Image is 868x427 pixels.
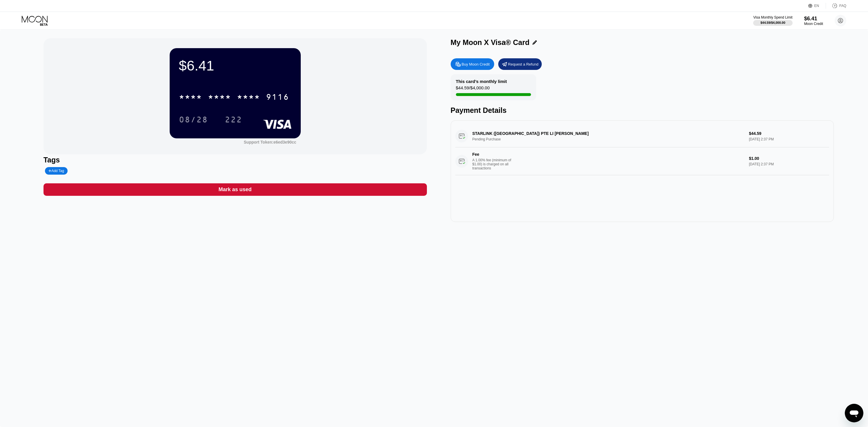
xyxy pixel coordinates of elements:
[804,16,823,26] div: $6.41Moon Credit
[244,140,296,144] div: Support Token:e6ed3e90cc
[472,158,516,170] div: A 1.00% fee (minimum of $1.00) is charged on all transactions
[44,183,427,196] div: Mark as used
[44,156,427,164] div: Tags
[456,79,507,84] div: This card’s monthly limit
[45,167,68,175] div: Add Tag
[456,85,490,93] div: $44.59 / $4,000.00
[804,16,823,22] div: $6.41
[472,152,513,157] div: Fee
[48,169,64,173] div: Add Tag
[498,58,542,70] div: Request a Refund
[808,3,826,9] div: EN
[451,58,494,70] div: Buy Moon Credit
[451,38,530,47] div: My Moon X Visa® Card
[462,62,490,67] div: Buy Moon Credit
[219,186,252,193] div: Mark as used
[845,404,863,422] iframe: Button to launch messaging window
[266,93,289,102] div: 9116
[839,4,846,8] div: FAQ
[753,15,792,26] div: Visa Monthly Spend Limit$44.59/$4,000.00
[179,57,291,74] div: $6.41
[508,62,539,67] div: Request a Refund
[760,21,785,24] div: $44.59 / $4,000.00
[225,116,242,125] div: 222
[749,156,829,161] div: $1.00
[179,116,208,125] div: 08/28
[753,15,792,19] div: Visa Monthly Spend Limit
[826,3,846,9] div: FAQ
[451,106,834,115] div: Payment Details
[175,112,212,127] div: 08/28
[455,147,829,175] div: FeeA 1.00% fee (minimum of $1.00) is charged on all transactions$1.00[DATE] 2:37 PM
[804,22,823,26] div: Moon Credit
[749,162,829,166] div: [DATE] 2:37 PM
[244,140,296,144] div: Support Token: e6ed3e90cc
[220,112,247,127] div: 222
[814,4,819,8] div: EN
